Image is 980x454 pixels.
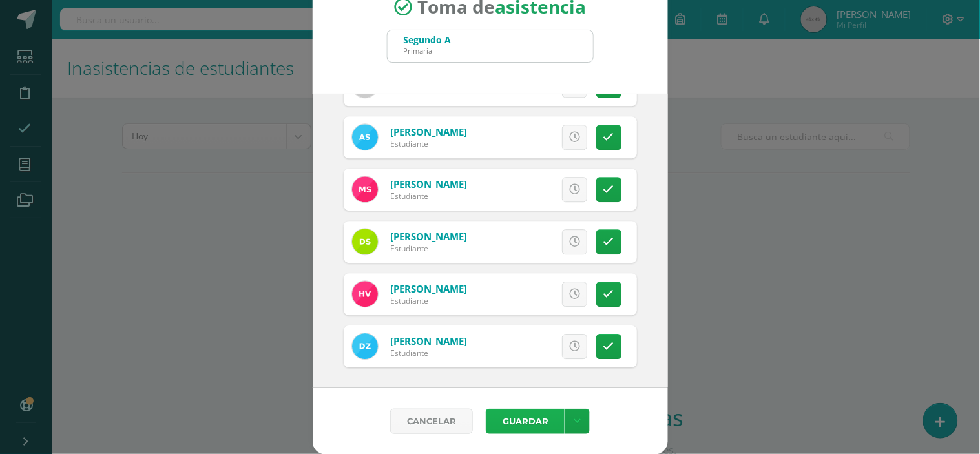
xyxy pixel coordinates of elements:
img: 602c2bc5e9f8ba192cfc93ff4b939227.png [352,333,378,359]
img: ebf55cbb3607039f7694e8523103ebbf.png [352,176,378,202]
a: [PERSON_NAME] [390,125,467,138]
div: Estudiante [390,138,467,149]
div: Estudiante [390,243,467,254]
a: [PERSON_NAME] [390,335,467,347]
button: Guardar [486,409,565,434]
span: Excusa [501,282,536,306]
img: 55eac8e54439ef14ad1b88101e6aeba8.png [352,229,378,254]
a: Cancelar [390,409,473,434]
div: Primaria [404,46,452,56]
span: Excusa [501,178,536,201]
div: Estudiante [390,347,467,358]
input: Busca un grado o sección aquí... [388,30,593,62]
div: Estudiante [390,191,467,201]
div: Estudiante [390,295,467,306]
a: [PERSON_NAME] [390,282,467,295]
span: Excusa [501,230,536,254]
a: [PERSON_NAME] [390,230,467,243]
span: Excusa [501,125,536,149]
span: Excusa [501,335,536,358]
a: [PERSON_NAME] [390,178,467,191]
img: 00c21c5a321d33233e5804736a9ee1a2.png [352,281,378,307]
div: Segundo A [404,34,452,46]
img: ea11191ff44bda9edeea114fa03b6ef1.png [352,124,378,150]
